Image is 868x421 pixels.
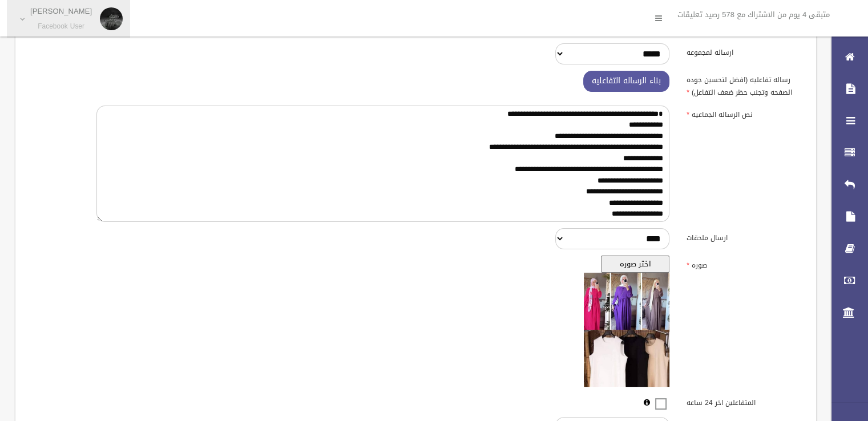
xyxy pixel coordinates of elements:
label: صوره [678,256,809,272]
label: ارسال ملحقات [678,228,809,244]
label: المتفاعلين اخر 24 ساعه [678,393,809,409]
label: نص الرساله الجماعيه [678,106,809,122]
p: [PERSON_NAME] [30,7,92,15]
img: معاينه الصوره [584,273,669,387]
label: ارساله لمجموعه [678,43,809,59]
button: بناء الرساله التفاعليه [583,71,669,92]
small: Facebook User [30,22,92,31]
button: اختر صوره [601,256,669,273]
label: رساله تفاعليه (افضل لتحسين جوده الصفحه وتجنب حظر ضعف التفاعل) [678,71,809,99]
